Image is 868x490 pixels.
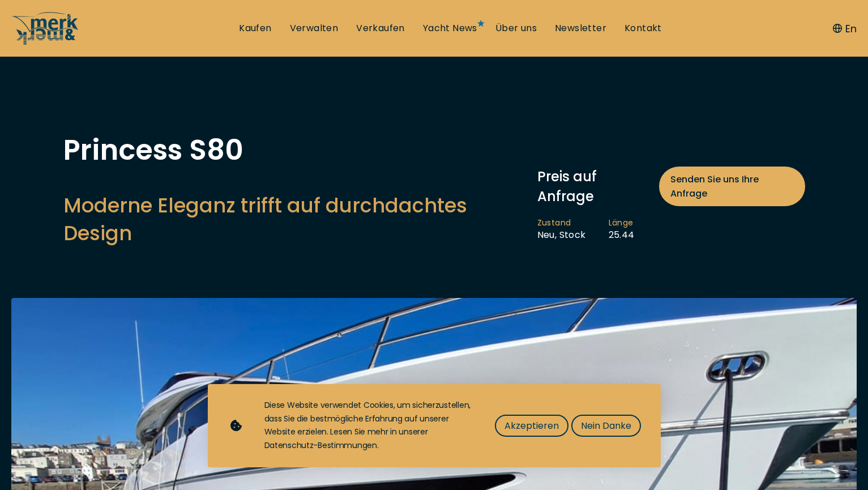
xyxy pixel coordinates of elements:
a: Datenschutz-Bestimmungen [264,440,377,451]
a: Kontakt [625,22,662,35]
a: Yacht News [423,22,477,35]
div: Diese Website verwendet Cookies, um sicherzustellen, dass Sie die bestmögliche Erfahrung auf unse... [264,399,472,453]
span: Zustand [537,218,586,229]
h2: Moderne Eleganz trifft auf durchdachtes Design [63,191,526,247]
a: Kaufen [239,22,271,35]
a: Verkaufen [356,22,405,35]
span: Nein Danke [581,419,631,433]
button: Nein Danke [571,415,641,437]
button: En [833,21,857,36]
h1: Princess S80 [63,136,526,164]
span: Akzeptieren [504,419,559,433]
li: 25.44 [609,218,657,241]
a: Senden Sie uns Ihre Anfrage [659,167,805,206]
a: Newsletter [555,22,606,35]
li: Neu, Stock [537,218,609,241]
span: Senden Sie uns Ihre Anfrage [670,172,793,201]
a: Über uns [495,22,537,35]
div: Preis auf Anfrage [537,167,805,206]
span: Länge [609,218,635,229]
a: Verwalten [290,22,339,35]
button: Akzeptieren [495,415,568,437]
